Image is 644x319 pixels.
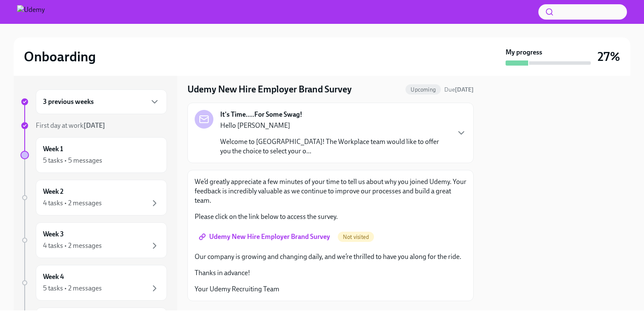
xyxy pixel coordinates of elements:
[43,97,94,106] h6: 3 previous weeks
[17,5,45,19] img: Udemy
[36,121,105,129] span: First day at work
[43,230,64,239] h6: Week 3
[405,86,441,93] span: Upcoming
[83,121,105,129] strong: [DATE]
[24,48,96,65] h2: Onboarding
[43,144,63,154] h6: Week 1
[195,177,466,205] p: We’d greatly appreciate a few minutes of your time to tell us about why you joined Udemy. Your fe...
[43,272,64,282] h6: Week 4
[506,48,542,57] strong: My progress
[455,86,474,93] strong: [DATE]
[36,89,167,114] div: 3 previous weeks
[20,265,167,301] a: Week 45 tasks • 2 messages
[20,121,167,130] a: First day at work[DATE]
[20,137,167,173] a: Week 15 tasks • 5 messages
[195,252,466,262] p: Our company is growing and changing daily, and we’re thrilled to have you along for the ride.
[598,49,620,64] h3: 27%
[195,285,466,294] p: Your Udemy Recruiting Team
[20,180,167,216] a: Week 24 tasks • 2 messages
[220,110,302,119] strong: It's Time....For Some Swag!
[195,212,466,221] p: Please click on the link below to access the survey.
[220,137,449,156] p: Welcome to [GEOGRAPHIC_DATA]! The Workplace team would like to offer you the choice to select you...
[338,234,374,240] span: Not visited
[43,241,102,250] div: 4 tasks • 2 messages
[195,228,336,245] a: Udemy New Hire Employer Brand Survey
[43,284,102,293] div: 5 tasks • 2 messages
[195,268,466,278] p: Thanks in advance!
[43,187,63,196] h6: Week 2
[43,198,102,208] div: 4 tasks • 2 messages
[444,86,474,94] span: August 16th, 2025 10:00
[43,156,102,165] div: 5 tasks • 5 messages
[220,121,449,130] p: Hello [PERSON_NAME]
[201,233,330,241] span: Udemy New Hire Employer Brand Survey
[187,83,352,96] h4: Udemy New Hire Employer Brand Survey
[444,86,474,93] span: Due
[20,222,167,258] a: Week 34 tasks • 2 messages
